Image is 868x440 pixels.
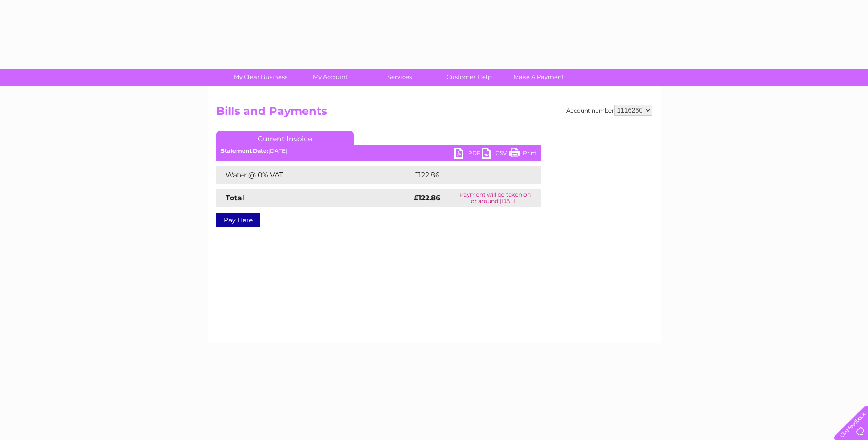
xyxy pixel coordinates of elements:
[216,148,541,154] div: [DATE]
[501,69,577,86] a: Make A Payment
[431,69,507,86] a: Customer Help
[449,189,541,207] td: Payment will be taken on or around [DATE]
[216,213,260,227] a: Pay Here
[509,148,537,161] a: Print
[226,193,244,202] strong: Total
[216,131,354,145] a: Current Invoice
[223,69,298,86] a: My Clear Business
[292,69,368,86] a: My Account
[362,69,437,86] a: Services
[482,148,509,161] a: CSV
[411,166,524,184] td: £122.86
[216,105,652,122] h2: Bills and Payments
[414,193,440,202] strong: £122.86
[216,166,411,184] td: Water @ 0% VAT
[221,147,268,154] b: Statement Date:
[566,105,652,116] div: Account number
[454,148,482,161] a: PDF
